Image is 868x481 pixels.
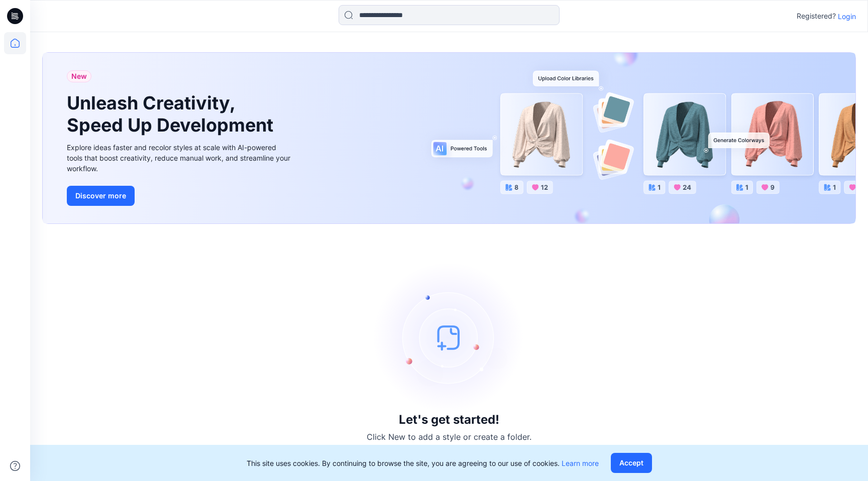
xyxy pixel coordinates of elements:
p: Login [838,11,856,22]
a: Discover more [67,186,293,206]
button: Accept [611,453,652,473]
p: Click New to add a style or create a folder. [367,431,531,443]
img: empty-state-image.svg [374,262,524,413]
button: Discover more [67,186,135,206]
h1: Unleash Creativity, Speed Up Development [67,92,278,136]
a: Learn more [562,459,599,467]
div: Explore ideas faster and recolor styles at scale with AI-powered tools that boost creativity, red... [67,142,293,174]
h3: Let's get started! [399,413,499,427]
p: Registered? [797,10,836,22]
span: New [71,70,87,82]
p: This site uses cookies. By continuing to browse the site, you are agreeing to our use of cookies. [247,458,599,468]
